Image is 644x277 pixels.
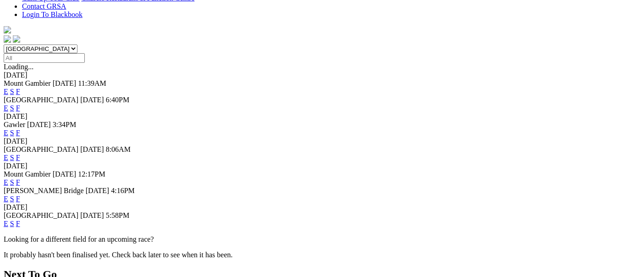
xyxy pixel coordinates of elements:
[16,88,20,95] a: F
[10,220,14,227] a: S
[10,129,14,137] a: S
[80,145,104,153] span: [DATE]
[16,154,20,161] a: F
[4,112,640,121] div: [DATE]
[4,170,51,178] span: Mount Gambier
[4,79,51,87] span: Mount Gambier
[4,203,640,211] div: [DATE]
[111,187,135,194] span: 4:16PM
[4,145,78,153] span: [GEOGRAPHIC_DATA]
[4,137,640,145] div: [DATE]
[10,195,14,203] a: S
[4,35,11,43] img: facebook.svg
[10,178,14,186] a: S
[4,26,11,33] img: logo-grsa-white.png
[106,211,130,219] span: 5:58PM
[4,187,84,194] span: [PERSON_NAME] Bridge
[4,235,640,244] p: Looking for a different field for an upcoming race?
[53,121,77,128] span: 3:34PM
[16,104,20,112] a: F
[78,170,105,178] span: 12:17PM
[4,104,8,112] a: E
[16,195,20,203] a: F
[16,129,20,137] a: F
[80,96,104,104] span: [DATE]
[4,220,8,227] a: E
[10,154,14,161] a: S
[27,121,51,128] span: [DATE]
[16,220,20,227] a: F
[13,35,20,43] img: twitter.svg
[4,96,78,104] span: [GEOGRAPHIC_DATA]
[4,154,8,161] a: E
[4,178,8,186] a: E
[22,11,83,18] a: Login To Blackbook
[106,145,131,153] span: 8:06AM
[10,104,14,112] a: S
[16,178,20,186] a: F
[80,211,104,219] span: [DATE]
[4,129,8,137] a: E
[10,88,14,95] a: S
[4,251,233,259] partial: It probably hasn't been finalised yet. Check back later to see when it has been.
[78,79,106,87] span: 11:39AM
[4,88,8,95] a: E
[53,170,77,178] span: [DATE]
[53,79,77,87] span: [DATE]
[106,96,130,104] span: 6:40PM
[4,53,85,63] input: Select date
[4,211,78,219] span: [GEOGRAPHIC_DATA]
[4,162,640,170] div: [DATE]
[4,195,8,203] a: E
[4,63,33,71] span: Loading...
[86,187,110,194] span: [DATE]
[4,121,25,128] span: Gawler
[22,2,66,10] a: Contact GRSA
[4,71,640,79] div: [DATE]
